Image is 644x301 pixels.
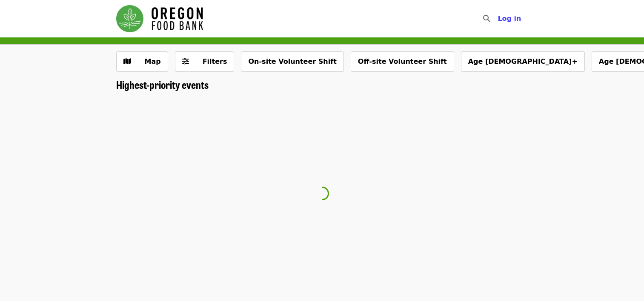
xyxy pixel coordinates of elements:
[498,14,521,23] span: Log in
[483,14,490,23] i: search icon
[116,51,168,72] button: Show map view
[175,51,235,72] button: Filters (0 selected)
[109,79,535,91] div: Highest-priority events
[491,10,528,27] button: Log in
[203,57,227,65] span: Filters
[182,57,189,65] i: sliders-h icon
[116,77,209,92] span: Highest-priority events
[241,51,343,72] button: On-site Volunteer Shift
[351,51,454,72] button: Off-site Volunteer Shift
[123,57,131,65] i: map icon
[461,51,585,72] button: Age [DEMOGRAPHIC_DATA]+
[145,57,161,65] span: Map
[116,5,203,32] img: Oregon Food Bank - Home
[495,9,502,29] input: Search
[116,79,209,91] a: Highest-priority events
